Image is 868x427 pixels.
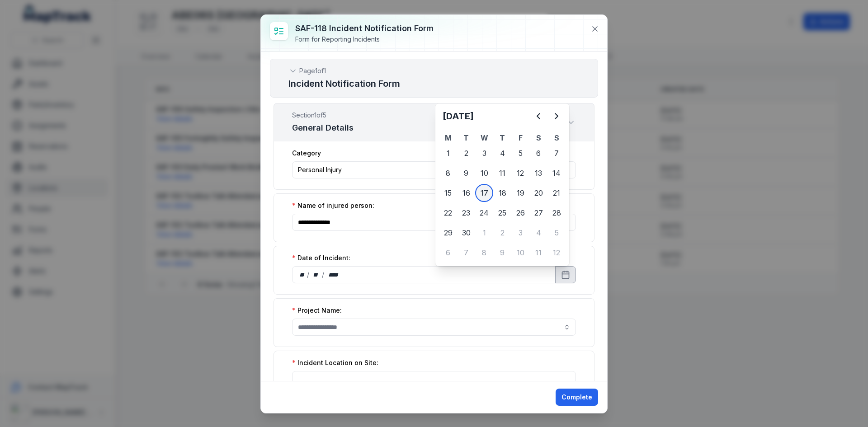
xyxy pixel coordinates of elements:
[529,204,547,222] div: Saturday 27 September 2025
[292,214,576,231] input: :r1q9:-form-item-label
[511,224,529,242] div: 3
[511,204,529,222] div: 26
[493,244,511,262] div: 9
[547,244,566,262] div: 12
[493,224,511,242] div: Thursday 2 October 2025
[292,306,342,315] label: Project Name:
[529,204,547,222] div: 27
[547,184,566,202] div: Sunday 21 September 2025
[493,164,511,182] div: Thursday 11 September 2025
[493,244,511,262] div: Thursday 9 October 2025
[529,107,547,125] button: Previous
[439,204,457,222] div: Monday 22 September 2025
[292,122,354,134] h3: General Details
[295,35,434,44] div: Form for Reporting Incidents
[439,144,457,162] div: Monday 1 September 2025
[511,204,529,222] div: Friday 26 September 2025
[547,244,566,262] div: Sunday 12 October 2025
[439,184,457,202] div: Monday 15 September 2025
[511,244,529,262] div: Friday 10 October 2025
[511,164,529,182] div: Friday 12 September 2025
[439,204,457,222] div: 22
[325,270,342,279] div: year,
[529,132,547,143] th: S
[439,224,457,242] div: 29
[511,144,529,162] div: Friday 5 September 2025
[493,144,511,162] div: 4
[493,132,511,143] th: T
[439,107,566,263] div: September 2025
[529,184,547,202] div: 20
[529,144,547,162] div: 6
[307,270,310,279] div: /
[493,164,511,182] div: 11
[475,244,493,262] div: Wednesday 8 October 2025
[299,66,326,75] span: Page 1 of 1
[457,204,475,222] div: Tuesday 23 September 2025
[475,184,493,202] div: 17
[547,224,566,242] div: 5
[529,164,547,182] div: 13
[475,224,493,242] div: Wednesday 1 October 2025
[475,132,493,143] th: W
[457,144,475,162] div: Tuesday 2 September 2025
[529,184,547,202] div: Saturday 20 September 2025
[439,244,457,262] div: 6
[493,184,511,202] div: Thursday 18 September 2025
[457,224,475,242] div: 30
[511,144,529,162] div: 5
[439,107,566,263] div: Calendar
[547,164,566,182] div: 14
[475,184,493,202] div: Today, Wednesday 17 September 2025
[457,184,475,202] div: Tuesday 16 September 2025
[511,224,529,242] div: Friday 3 October 2025
[493,204,511,222] div: 25
[288,77,580,90] h2: Incident Notification Form
[475,224,493,242] div: 1
[547,164,566,182] div: Sunday 14 September 2025
[475,144,493,162] div: 3
[475,204,493,222] div: 24
[547,107,566,125] button: Next
[310,270,322,279] div: month,
[439,184,457,202] div: 15
[547,144,566,162] div: Sunday 7 September 2025
[292,253,350,263] label: Date of Incident:
[529,224,547,242] div: 4
[511,184,529,202] div: 19
[475,144,493,162] div: Wednesday 3 September 2025
[547,204,566,222] div: Sunday 28 September 2025
[298,270,307,279] div: day,
[511,164,529,182] div: 12
[292,149,321,158] label: Category
[511,184,529,202] div: Friday 19 September 2025
[475,204,493,222] div: Wednesday 24 September 2025
[457,184,475,202] div: 16
[457,164,475,182] div: Tuesday 9 September 2025
[292,201,374,210] label: Name of injured person:
[322,270,325,279] div: /
[439,132,566,263] table: September 2025
[457,224,475,242] div: Tuesday 30 September 2025
[475,164,493,182] div: 10
[529,244,547,262] div: 11
[439,164,457,182] div: 8
[292,111,354,120] span: Section 1 of 5
[529,244,547,262] div: Saturday 11 October 2025
[566,117,576,127] button: Expand
[292,371,576,388] input: :r1pd:-form-item-label
[547,204,566,222] div: 28
[493,224,511,242] div: 2
[493,144,511,162] div: Thursday 4 September 2025
[292,358,378,367] label: Incident Location on Site:
[493,184,511,202] div: 18
[529,144,547,162] div: Saturday 6 September 2025
[547,224,566,242] div: Sunday 5 October 2025
[457,164,475,182] div: 9
[511,244,529,262] div: 10
[457,144,475,162] div: 2
[439,132,457,143] th: M
[511,132,529,143] th: F
[439,144,457,162] div: 1
[439,224,457,242] div: Monday 29 September 2025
